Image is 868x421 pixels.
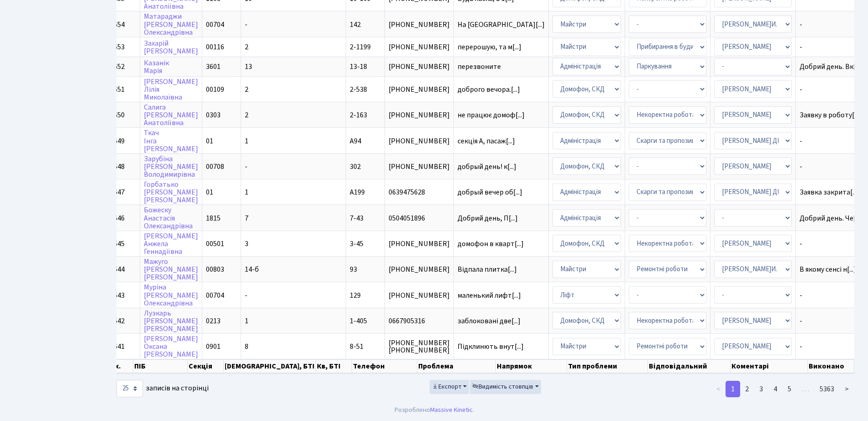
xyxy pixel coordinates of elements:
span: 2-163 [350,110,367,120]
span: 2 [245,42,248,52]
span: 00708 [206,162,224,172]
span: Добрий день, П[...] [458,213,518,223]
span: 3-45 [350,239,363,249]
a: Матараджи[PERSON_NAME]Олександрівна [144,12,198,37]
select: записів на сторінці [116,380,143,397]
th: Секція [188,359,224,373]
a: 4 [768,381,783,397]
span: 7648 [110,162,125,172]
span: - [245,162,247,172]
span: - [800,163,866,170]
span: 0667905316 [389,317,450,325]
a: 3 [754,381,768,397]
span: - [245,20,247,30]
span: - [800,21,866,28]
span: - [800,343,866,350]
span: Добрий день. Вк[...] [800,62,863,72]
span: 00704 [206,290,224,300]
span: - [800,86,866,93]
span: - [800,137,866,145]
span: 1815 [206,213,221,223]
a: Салига[PERSON_NAME]Анатоліївна [144,102,198,128]
span: не працює домоф[...] [458,110,525,120]
a: Зарубіна[PERSON_NAME]Володимирівна [144,154,198,179]
th: Виконано [808,359,855,373]
a: Муріна[PERSON_NAME]Олександрівна [144,283,198,308]
span: 7644 [110,264,125,274]
span: 8-51 [350,342,363,352]
span: Експорт [432,382,462,391]
span: 7641 [110,342,125,352]
span: [PHONE_NUMBER] [389,111,450,119]
span: А199 [350,187,365,197]
span: 8 [245,342,248,352]
span: 7651 [110,84,125,95]
span: 3601 [206,62,221,72]
span: [PHONE_NUMBER] [389,163,450,170]
span: 7654 [110,20,125,30]
span: 93 [350,264,357,274]
span: 129 [350,290,361,300]
span: маленький лифт[...] [458,290,521,300]
span: добрый день! к[...] [458,162,516,172]
span: 2-1199 [350,42,371,52]
span: Добрий день. Че[...] [800,213,863,223]
span: секція А, пасаж[...] [458,136,515,146]
th: № вх. [101,359,133,373]
span: 7642 [110,316,125,326]
span: 13-18 [350,62,367,72]
span: 7645 [110,239,125,249]
span: Заявка закрита[...] [800,187,859,197]
a: [PERSON_NAME]АнжелаГеннадіївна [144,231,198,257]
span: 302 [350,162,361,172]
a: [PERSON_NAME]Оксана[PERSON_NAME] [144,334,198,359]
span: [PHONE_NUMBER] [389,21,450,28]
th: Напрямок [496,359,567,373]
span: перерошую, та м[...] [458,42,521,52]
button: Експорт [430,380,469,394]
span: 7649 [110,136,125,146]
span: 00501 [206,239,224,249]
span: В якому сенсі н[...] [800,264,856,274]
span: - [800,317,866,325]
span: 7646 [110,213,125,223]
span: 00116 [206,42,224,52]
span: 00803 [206,264,224,274]
span: 0901 [206,342,221,352]
span: домофон в кварт[...] [458,239,524,249]
th: Кв, БТІ [316,359,352,373]
span: - [800,240,866,247]
span: - [800,43,866,51]
span: Відпала плитка[...] [458,264,517,274]
span: - [245,290,247,300]
span: [PHONE_NUMBER] [389,63,450,70]
th: Тип проблеми [567,359,648,373]
span: доброго вечора.[...] [458,84,520,95]
span: 142 [350,20,361,30]
span: [PHONE_NUMBER] [389,137,450,145]
a: Захарій[PERSON_NAME] [144,38,198,56]
span: 1-405 [350,316,367,326]
span: 7 [245,213,248,223]
th: Проблема [417,359,496,373]
a: 1 [726,381,740,397]
span: [PHONE_NUMBER] [389,86,450,93]
label: записів на сторінці [116,380,209,397]
span: 00109 [206,84,224,95]
span: [PHONE_NUMBER] [389,43,450,51]
span: 7652 [110,62,125,72]
span: 0303 [206,110,221,120]
a: ТкачІнга[PERSON_NAME] [144,128,198,154]
span: 00704 [206,20,224,30]
span: 2 [245,110,248,120]
th: ПІБ [133,359,188,373]
span: 7653 [110,42,125,52]
a: 2 [740,381,754,397]
span: 1 [245,187,248,197]
span: 01 [206,187,213,197]
th: [DEMOGRAPHIC_DATA], БТІ [224,359,316,373]
a: 5363 [814,381,840,397]
th: Коментарі [731,359,808,373]
span: 3 [245,239,248,249]
span: 2-538 [350,84,367,95]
